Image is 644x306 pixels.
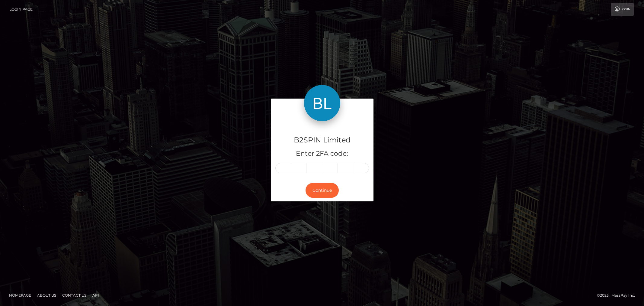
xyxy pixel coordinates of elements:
[306,183,339,198] button: Continue
[275,149,369,158] h5: Enter 2FA code:
[90,291,101,300] a: API
[597,292,639,299] div: © 2025 , MassPay Inc.
[275,135,369,145] h4: B2SPIN Limited
[611,3,634,16] a: Login
[304,85,340,121] img: B2SPIN Limited
[60,291,89,300] a: Contact Us
[35,291,59,300] a: About Us
[9,3,33,16] a: Login Page
[7,291,34,300] a: Homepage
